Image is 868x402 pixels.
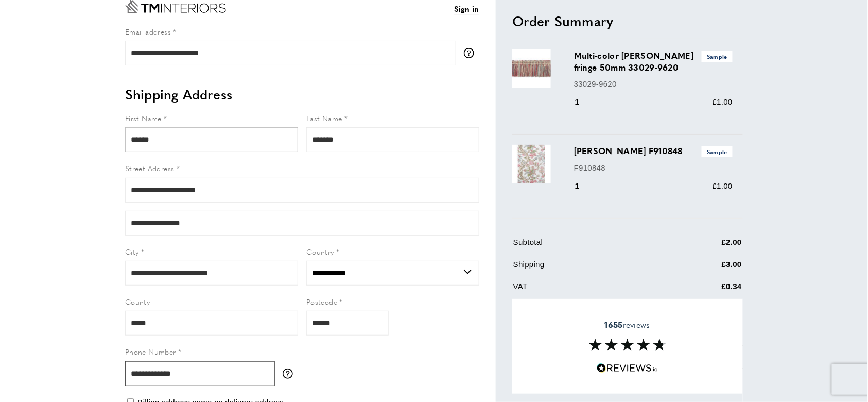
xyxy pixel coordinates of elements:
p: F910848 [574,162,733,174]
strong: 1655 [605,319,623,330]
span: Sample [702,146,733,157]
span: First Name [125,113,162,123]
img: Multi-color moss fringe 50mm 33029-9620 [512,49,551,88]
a: Sign in [454,3,479,15]
span: Phone Number [125,346,176,357]
span: Email address [125,26,171,37]
img: Reviews.io 5 stars [597,363,658,373]
div: 1 [574,96,594,108]
button: More information [464,48,479,58]
span: Street Address [125,163,175,173]
td: £0.34 [671,280,742,300]
h3: [PERSON_NAME] F910848 [574,145,733,157]
td: £2.00 [671,236,742,256]
span: reviews [605,320,650,330]
span: County [125,296,150,307]
span: City [125,246,139,257]
span: Postcode [306,296,337,307]
span: Sample [702,51,733,62]
span: £1.00 [713,181,733,190]
h2: Order Summary [512,12,743,30]
p: 33029-9620 [574,78,733,90]
img: Chatelain F910848 [512,145,551,183]
img: Reviews section [589,339,666,351]
td: VAT [513,280,670,300]
span: Country [306,246,334,257]
h2: Shipping Address [125,85,479,104]
h3: Multi-color [PERSON_NAME] fringe 50mm 33029-9620 [574,49,733,73]
button: More information [283,368,298,379]
td: Subtotal [513,236,670,256]
td: £3.00 [671,258,742,278]
div: 1 [574,180,594,192]
span: Last Name [306,113,342,123]
td: Shipping [513,258,670,278]
span: £1.00 [713,97,733,106]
